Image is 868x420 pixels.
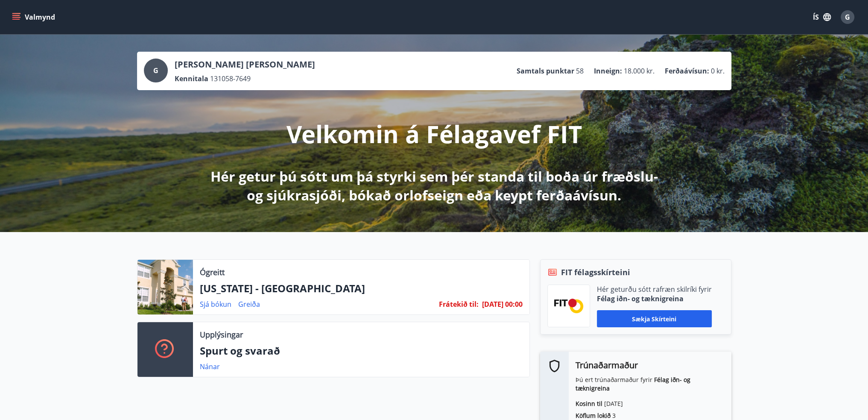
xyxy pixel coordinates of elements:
[210,74,251,83] span: 131058-7649
[200,344,523,358] p: Spurt og svarað
[604,399,623,408] span: [DATE]
[597,310,712,327] button: Sækja skírteini
[576,376,690,392] strong: Félag iðn- og tæknigreina
[200,300,231,309] a: Sjá bókun
[238,300,260,309] a: Greiða
[175,74,208,83] p: Kennitala
[711,66,725,76] span: 0 kr.
[576,66,584,76] span: 58
[200,281,523,296] p: [US_STATE] - [GEOGRAPHIC_DATA]
[665,66,709,76] p: Ferðaávísun :
[845,12,850,22] span: G
[153,66,158,75] span: G
[200,329,243,340] p: Upplýsingar
[576,399,725,408] p: Kosinn til
[576,411,725,420] p: Köflum lokið
[286,117,582,150] p: Velkomin á Félagavef FIT
[209,167,660,205] p: Hér getur þú sótt um þá styrki sem þér standa til boða úr fræðslu- og sjúkrasjóði, bókað orlofsei...
[597,294,712,303] p: Félag iðn- og tæknigreina
[200,362,220,371] a: Nánar
[517,66,574,76] p: Samtals punktar
[10,9,58,25] button: menu
[200,267,225,278] p: Ógreitt
[594,66,622,76] p: Inneign :
[597,285,712,294] p: Hér geturðu sótt rafræn skilríki fyrir
[576,376,725,393] p: Þú ert trúnaðarmaður fyrir
[482,300,523,309] span: [DATE] 00:00
[554,299,583,313] img: FPQVkF9lTnNbbaRSFyT17YYeljoOGk5m51IhT0bO.png
[624,66,655,76] span: 18.000 kr.
[439,300,479,309] span: Frátekið til :
[612,411,616,420] span: 3
[561,267,630,278] span: FIT félagsskírteini
[576,358,725,372] h6: Trúnaðarmaður
[808,9,836,25] button: ÍS
[837,7,858,27] button: G
[175,59,315,70] p: [PERSON_NAME] [PERSON_NAME]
